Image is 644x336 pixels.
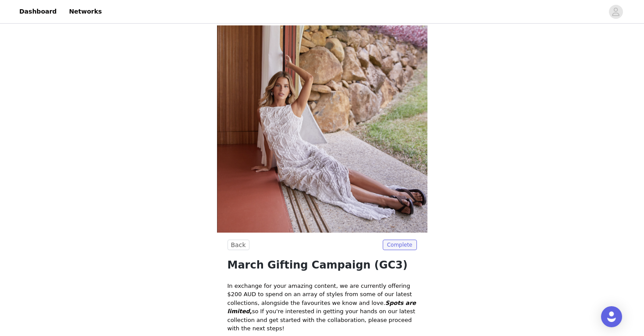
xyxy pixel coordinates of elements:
div: avatar [612,5,620,19]
img: campaign image [217,25,427,233]
div: In exchange for your amazing content, we are currently offering $200 AUD to spend on an array of ... [228,282,417,333]
a: Dashboard [14,2,62,21]
button: Back [228,240,249,250]
strong: , [228,300,416,315]
span: Complete [383,240,417,250]
h1: March Gifting Campaign (GC3) [228,257,417,273]
div: Open Intercom Messenger [601,306,622,327]
a: Networks [64,2,107,21]
em: Spots are limited [228,300,416,315]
